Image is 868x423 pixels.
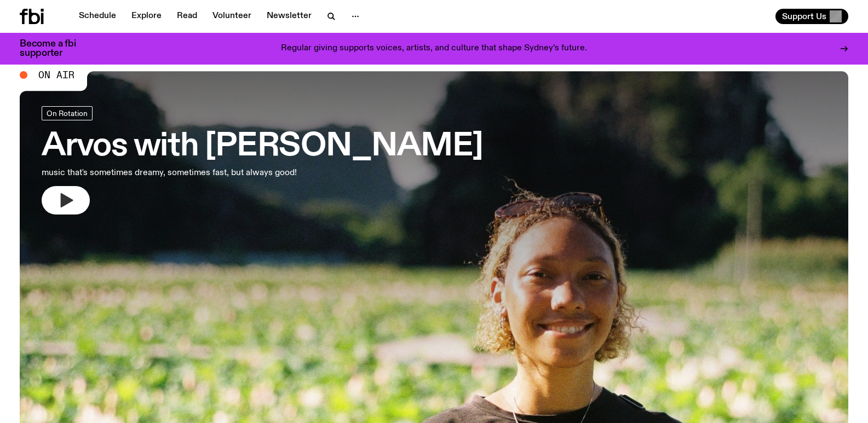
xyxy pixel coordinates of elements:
h3: Arvos with [PERSON_NAME] [42,131,483,162]
p: Regular giving supports voices, artists, and culture that shape Sydney’s future. [281,44,587,54]
a: Explore [125,9,168,24]
a: Schedule [72,9,123,24]
h3: Become a fbi supporter [20,39,90,58]
button: Support Us [775,9,848,24]
a: Volunteer [206,9,258,24]
span: On Air [38,70,74,80]
span: Support Us [782,11,826,21]
span: On Rotation [47,109,88,117]
a: Read [170,9,204,24]
p: music that's sometimes dreamy, sometimes fast, but always good! [42,166,322,179]
a: Newsletter [260,9,318,24]
a: On Rotation [42,106,93,120]
a: Arvos with [PERSON_NAME]music that's sometimes dreamy, sometimes fast, but always good! [42,106,483,215]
